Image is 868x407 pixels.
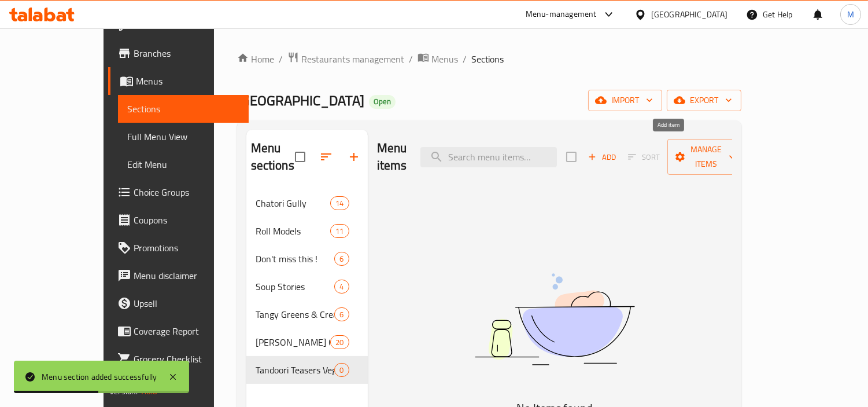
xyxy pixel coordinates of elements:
span: 20 [331,337,348,348]
span: Grocery Checklist [134,352,239,366]
span: Edit Menu [127,157,239,171]
span: Chatori Gully [256,196,331,210]
span: Sections [127,102,239,116]
span: 6 [335,254,348,265]
nav: breadcrumb [237,52,741,67]
div: Menu section added successfully [42,371,157,383]
div: items [334,280,349,294]
span: Soup Stories [256,280,335,294]
div: Chatori Gully14 [246,189,368,217]
button: Add section [340,143,368,171]
span: Don't miss this ! [256,252,335,266]
a: Upsell [108,289,249,317]
div: items [330,196,349,210]
span: 4 [335,281,348,292]
a: Coverage Report [108,317,249,345]
span: Coupons [134,213,239,227]
span: 14 [331,198,348,209]
a: Full Menu View [118,123,249,151]
a: Home [237,52,274,66]
a: Menus [418,52,458,67]
div: Soup Stories4 [246,273,368,300]
div: [GEOGRAPHIC_DATA] [651,8,727,21]
span: Tandoori Teasers Veg [256,363,335,377]
div: Tandoori Teasers Veg0 [246,356,368,384]
img: dish.svg [410,243,699,396]
a: Branches [108,39,249,67]
span: export [676,93,732,108]
span: Select all sections [288,145,312,169]
span: Restaurants management [301,52,404,66]
div: items [334,363,349,377]
button: export [667,90,741,111]
span: Menus [136,74,239,88]
div: Don't miss this !6 [246,245,368,273]
span: Sections [471,52,504,66]
span: Branches [134,46,239,60]
a: Coupons [108,206,249,234]
button: import [588,90,662,111]
a: Choice Groups [108,178,249,206]
span: Menus [431,52,458,66]
li: / [279,52,283,66]
span: 0 [335,365,348,376]
button: Manage items [667,139,745,175]
div: Tangy Greens & Creamy Scenes6 [246,300,368,328]
span: Upsell [134,296,239,310]
a: Sections [118,95,249,123]
li: / [463,52,467,66]
span: Roll Models [256,224,331,238]
a: Menu disclaimer [108,262,249,289]
input: search [420,147,557,167]
div: items [330,224,349,238]
div: Roll Models11 [246,217,368,245]
span: Sort items [620,148,667,166]
div: Van Wala Chinese [256,335,331,349]
h2: Menu sections [251,140,295,174]
div: items [330,335,349,349]
div: [PERSON_NAME] Chinese20 [246,328,368,356]
span: 6 [335,309,348,320]
a: Restaurants management [287,52,404,67]
span: Promotions [134,241,239,255]
a: Edit Menu [118,151,249,178]
span: Tangy Greens & Creamy Scenes [256,307,335,321]
a: Promotions [108,234,249,262]
nav: Menu sections [246,185,368,388]
a: Grocery Checklist [108,345,249,373]
span: Open [369,97,396,107]
div: Open [369,95,396,109]
button: Add [583,148,620,166]
span: 11 [331,226,348,237]
span: Manage items [677,142,736,171]
span: Full Menu View [127,130,239,144]
h2: Menu items [377,140,407,174]
span: M [847,8,854,21]
a: Menus [108,67,249,95]
span: Choice Groups [134,185,239,199]
span: Edit Restaurant [134,19,239,32]
span: [PERSON_NAME] Chinese [256,335,331,349]
li: / [409,52,413,66]
span: Menu disclaimer [134,269,239,283]
div: items [334,307,349,321]
span: import [597,93,653,108]
div: Menu-management [526,8,597,21]
span: Coverage Report [134,324,239,338]
div: items [334,252,349,266]
span: [GEOGRAPHIC_DATA] [237,87,364,113]
span: Add [586,151,618,164]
